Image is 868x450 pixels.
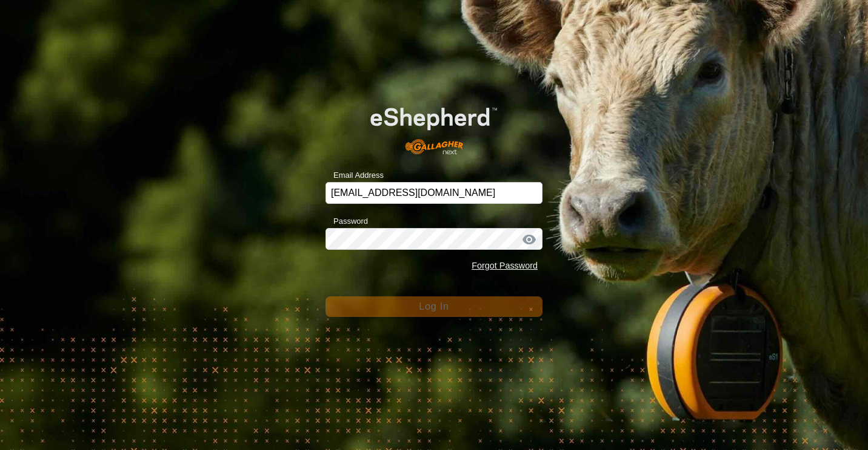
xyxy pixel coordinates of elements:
[419,301,449,311] span: Log In
[347,90,521,163] img: E-shepherd Logo
[472,261,538,270] a: Forgot Password
[326,169,384,181] label: Email Address
[326,215,368,227] label: Password
[326,296,542,317] button: Log In
[326,182,542,204] input: Email Address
